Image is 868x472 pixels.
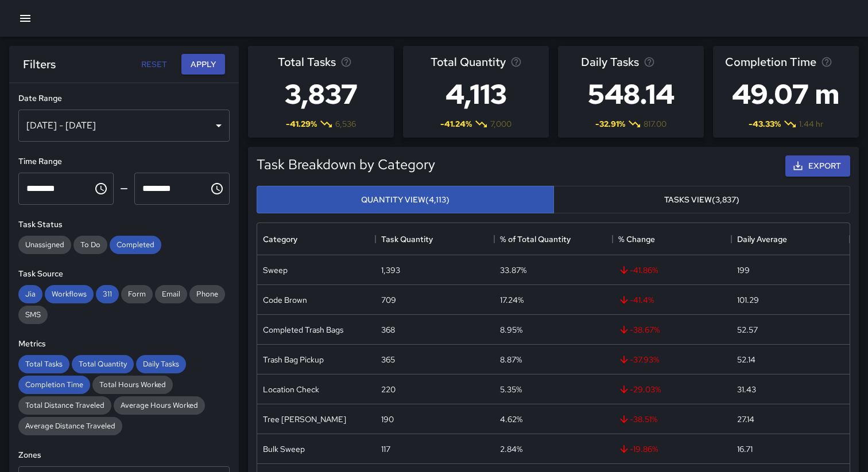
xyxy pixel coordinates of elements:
[553,186,851,214] button: Tasks View(3,837)
[18,92,230,105] h6: Date Range
[136,355,186,373] div: Daily Tasks
[725,53,816,71] span: Completion Time
[381,384,396,395] div: 220
[18,110,230,142] div: [DATE] - [DATE]
[500,384,522,395] div: 5.35%
[618,414,657,425] span: -38.51 %
[18,236,71,254] div: Unassigned
[581,53,639,71] span: Daily Tasks
[18,376,90,394] div: Completion Time
[257,155,435,174] h5: Task Breakdown by Category
[155,285,187,303] div: Email
[73,236,107,254] div: To Do
[737,354,755,365] div: 52.14
[494,223,613,255] div: % of Total Quantity
[737,414,754,425] div: 27.14
[725,71,847,117] h3: 49.07 m
[644,56,655,68] svg: Average number of tasks per day in the selected period, compared to the previous period.
[263,294,307,306] div: Code Brown
[18,268,230,280] h6: Task Source
[18,396,111,415] div: Total Distance Traveled
[189,285,225,303] div: Phone
[618,443,658,455] span: -19.86 %
[381,414,394,425] div: 190
[135,54,172,75] button: Reset
[500,294,524,306] div: 17.24%
[737,384,756,395] div: 31.43
[381,264,400,276] div: 1,393
[18,417,122,435] div: Average Distance Traveled
[490,118,511,130] span: 7,000
[737,443,753,455] div: 16.71
[278,53,336,71] span: Total Tasks
[381,324,395,336] div: 368
[799,118,823,130] span: 1.44 hr
[181,54,225,75] button: Apply
[618,324,660,336] span: -38.67 %
[206,177,228,200] button: Choose time, selected time is 11:59 PM
[18,449,230,462] h6: Zones
[286,118,317,130] span: -41.29 %
[18,421,122,431] span: Average Distance Traveled
[581,71,681,117] h3: 548.14
[18,359,69,369] span: Total Tasks
[737,223,787,255] div: Daily Average
[96,289,119,299] span: 311
[263,354,324,365] div: Trash Bag Pickup
[785,155,850,177] button: Export
[500,264,526,276] div: 33.87%
[731,223,850,255] div: Daily Average
[73,240,107,249] span: To Do
[18,338,230,350] h6: Metrics
[18,289,42,299] span: Jia
[510,56,522,68] svg: Total task quantity in the selected period, compared to the previous period.
[189,289,225,299] span: Phone
[618,354,659,365] span: -37.93 %
[381,294,396,306] div: 709
[618,264,658,276] span: -41.86 %
[90,177,113,200] button: Choose time, selected time is 12:00 AM
[618,384,661,395] span: -29.03 %
[335,118,356,130] span: 6,536
[96,285,119,303] div: 311
[263,414,346,425] div: Tree Wells
[737,264,750,276] div: 199
[381,223,433,255] div: Task Quantity
[18,219,230,231] h6: Task Status
[821,56,832,68] svg: Average time taken to complete tasks in the selected period, compared to the previous period.
[595,118,625,130] span: -32.91 %
[375,223,494,255] div: Task Quantity
[110,240,161,249] span: Completed
[45,285,94,303] div: Workflows
[500,443,522,455] div: 2.84%
[155,289,187,299] span: Email
[121,289,153,299] span: Form
[500,324,522,336] div: 8.95%
[92,376,173,394] div: Total Hours Worked
[263,384,319,395] div: Location Check
[136,359,186,369] span: Daily Tasks
[431,53,506,71] span: Total Quantity
[114,400,205,410] span: Average Hours Worked
[737,294,759,306] div: 101.29
[340,56,352,68] svg: Total number of tasks in the selected period, compared to the previous period.
[381,443,390,455] div: 117
[381,354,395,365] div: 365
[440,118,472,130] span: -41.24 %
[749,118,781,130] span: -43.33 %
[431,71,522,117] h3: 4,113
[18,155,230,168] h6: Time Range
[18,285,42,303] div: Jia
[263,264,288,276] div: Sweep
[72,355,134,373] div: Total Quantity
[18,400,111,410] span: Total Distance Traveled
[23,55,56,73] h6: Filters
[263,223,297,255] div: Category
[500,414,522,425] div: 4.62%
[257,223,375,255] div: Category
[18,306,48,324] div: SMS
[737,324,758,336] div: 52.57
[121,285,153,303] div: Form
[18,240,71,249] span: Unassigned
[613,223,731,255] div: % Change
